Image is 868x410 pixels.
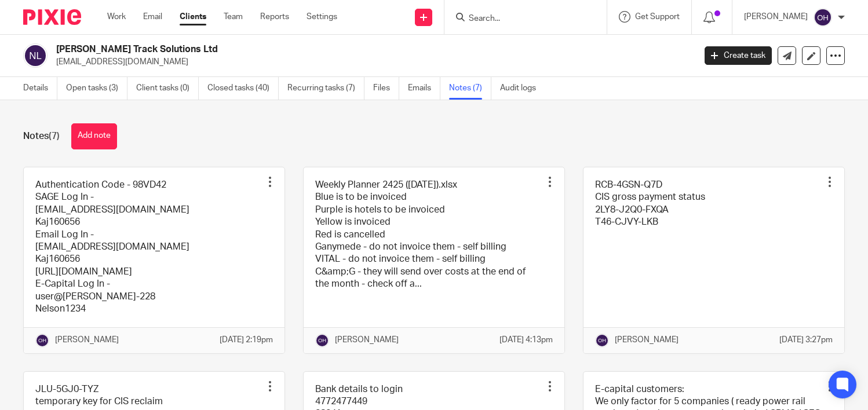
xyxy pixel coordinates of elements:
[287,77,364,100] a: Recurring tasks (7)
[55,334,119,346] p: [PERSON_NAME]
[635,13,680,21] span: Get Support
[779,334,833,346] p: [DATE] 3:27pm
[23,130,60,142] h1: Notes
[49,131,60,141] span: (7)
[71,123,117,149] button: Add note
[408,77,440,100] a: Emails
[220,334,273,346] p: [DATE] 2:19pm
[56,43,561,56] h2: [PERSON_NAME] Track Solutions Ltd
[744,11,808,23] p: [PERSON_NAME]
[23,9,81,25] img: Pixie
[136,77,199,100] a: Client tasks (0)
[500,77,545,100] a: Audit logs
[35,334,49,347] img: svg%3E
[224,11,243,23] a: Team
[814,8,832,27] img: svg%3E
[143,11,162,23] a: Email
[373,77,399,100] a: Files
[307,11,337,23] a: Settings
[180,11,206,23] a: Clients
[705,46,772,65] a: Create task
[107,11,126,23] a: Work
[449,77,491,100] a: Notes (7)
[499,334,553,346] p: [DATE] 4:13pm
[468,14,572,24] input: Search
[335,334,399,346] p: [PERSON_NAME]
[23,43,48,68] img: svg%3E
[23,77,57,100] a: Details
[615,334,679,346] p: [PERSON_NAME]
[595,334,609,347] img: svg%3E
[207,77,279,100] a: Closed tasks (40)
[56,56,687,68] p: [EMAIL_ADDRESS][DOMAIN_NAME]
[315,334,329,347] img: svg%3E
[260,11,289,23] a: Reports
[66,77,127,100] a: Open tasks (3)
